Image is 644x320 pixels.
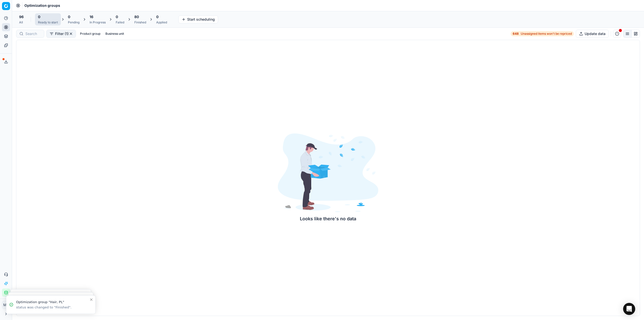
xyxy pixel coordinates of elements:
[24,3,60,8] span: Optimization groups
[156,14,158,19] span: 0
[116,14,118,19] span: 0
[156,20,167,24] div: Applied
[2,301,10,309] span: MC
[511,31,574,36] a: 648Unassigned items won't be repriced
[90,14,93,19] span: 16
[134,20,146,24] div: Finished
[16,300,89,305] div: Optimization group "Hair, PL"
[68,20,79,24] div: Pending
[134,14,139,19] span: 80
[278,215,378,222] div: Looks like there's no data
[19,14,24,19] span: 96
[576,30,609,38] button: Update data
[16,305,89,310] div: status was changed to "Finished".
[19,20,24,24] div: All
[178,15,218,23] button: Start scheduling
[88,297,94,303] button: Close toast
[78,31,102,37] button: Product group
[513,32,519,36] strong: 648
[2,301,10,309] button: MC
[24,3,60,8] nav: breadcrumb
[90,20,106,24] div: In Progress
[25,31,41,36] input: Search
[38,14,40,19] span: 0
[116,20,124,24] div: Failed
[68,14,70,19] span: 0
[46,30,76,38] button: Filter (1)
[38,20,58,24] div: Ready to start
[103,31,126,37] button: Business unit
[623,303,635,315] div: Open Intercom Messenger
[521,32,572,36] span: Unassigned items won't be repriced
